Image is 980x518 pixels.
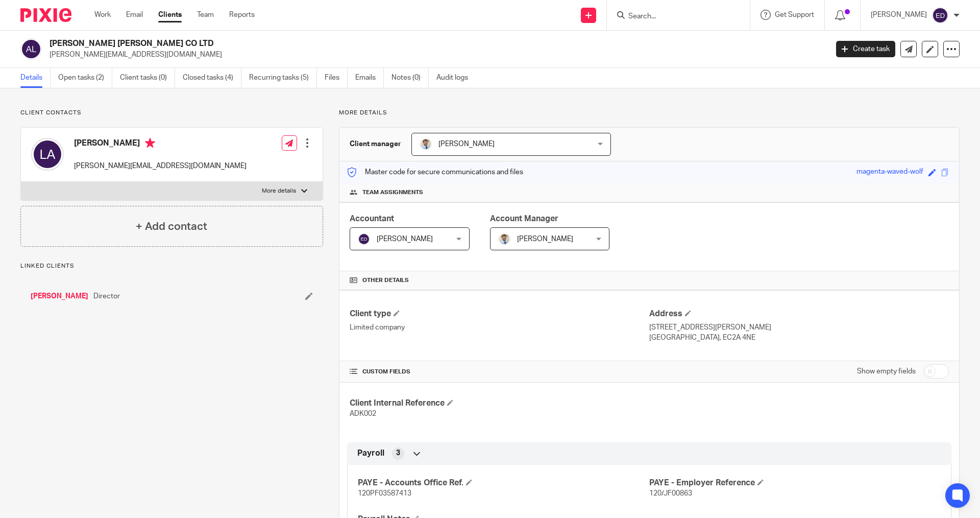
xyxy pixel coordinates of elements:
[856,167,923,178] div: magenta-waved-wolf
[183,68,241,88] a: Closed tasks (4)
[649,490,692,497] span: 120/JF00863
[31,291,88,301] a: [PERSON_NAME]
[649,478,941,488] h4: PAYE - Employer Reference
[350,398,649,409] h4: Client Internal Reference
[325,68,348,88] a: Files
[126,10,143,20] a: Email
[871,10,927,20] p: [PERSON_NAME]
[362,189,423,197] span: Team assignments
[58,68,112,88] a: Open tasks (2)
[347,167,523,177] p: Master code for secure communications and files
[357,448,384,459] span: Payroll
[120,68,175,88] a: Client tasks (0)
[350,410,376,417] span: ADK002
[420,138,432,150] img: 1693835698283.jfif
[350,309,649,319] h4: Client type
[249,68,317,88] a: Recurring tasks (5)
[20,38,42,60] img: svg%3E
[20,109,323,117] p: Client contacts
[197,10,214,20] a: Team
[50,38,667,49] h2: [PERSON_NAME] [PERSON_NAME] CO LTD
[145,138,155,148] i: Primary
[438,140,495,148] span: [PERSON_NAME]
[627,12,719,21] input: Search
[350,139,401,149] h3: Client manager
[350,368,649,376] h4: CUSTOM FIELDS
[74,138,247,151] h4: [PERSON_NAME]
[649,309,949,319] h4: Address
[20,262,323,270] p: Linked clients
[262,187,296,195] p: More details
[775,11,814,18] span: Get Support
[31,138,64,171] img: svg%3E
[517,236,573,243] span: [PERSON_NAME]
[396,448,400,458] span: 3
[362,276,409,285] span: Other details
[229,10,255,20] a: Reports
[377,236,433,243] span: [PERSON_NAME]
[649,333,949,343] p: [GEOGRAPHIC_DATA], EC2A 4NE
[20,8,71,22] img: Pixie
[649,322,949,333] p: [STREET_ADDRESS][PERSON_NAME]
[350,215,394,223] span: Accountant
[339,109,960,117] p: More details
[50,50,821,60] p: [PERSON_NAME][EMAIL_ADDRESS][DOMAIN_NAME]
[158,10,182,20] a: Clients
[498,233,510,245] img: 1693835698283.jfif
[350,322,649,333] p: Limited company
[358,490,411,497] span: 120PF03587413
[358,478,649,488] h4: PAYE - Accounts Office Ref.
[74,161,247,171] p: [PERSON_NAME][EMAIL_ADDRESS][DOMAIN_NAME]
[355,68,384,88] a: Emails
[490,215,558,223] span: Account Manager
[358,233,370,245] img: svg%3E
[836,41,895,57] a: Create task
[391,68,429,88] a: Notes (0)
[436,68,476,88] a: Audit logs
[857,366,916,376] label: Show empty fields
[136,219,207,234] h4: + Add contact
[93,291,120,301] span: Director
[20,68,51,88] a: Details
[94,10,111,20] a: Work
[932,7,948,23] img: svg%3E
